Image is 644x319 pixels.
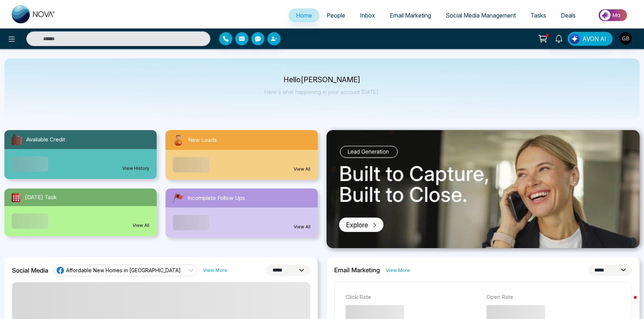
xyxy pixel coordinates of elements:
img: Lead Flow [569,34,580,44]
a: Home [289,8,319,22]
img: User Avatar [620,32,632,45]
a: Inbox [353,8,382,22]
span: New Leads [188,136,217,144]
span: AVON AI [582,34,606,43]
img: newLeads.svg [171,133,185,147]
a: Email Marketing [382,8,438,22]
img: . [327,130,640,248]
a: View All [294,224,310,230]
span: Home [296,12,312,19]
p: Here's what happening in your account [DATE]. [264,89,380,95]
a: View More [203,267,227,274]
img: Market-place.gif [587,7,640,23]
span: Email Marketing [390,12,431,19]
h2: Email Marketing [334,266,380,274]
a: Tasks [523,8,553,22]
span: Affordable New Homes in [GEOGRAPHIC_DATA] [66,267,181,274]
a: Incomplete Follow UpsView All [161,189,322,238]
img: Nova CRM Logo [12,5,56,23]
p: Open Rate [487,293,621,301]
a: View All [133,222,149,229]
p: Hello [PERSON_NAME] [264,77,380,83]
h2: Social Media [12,267,48,274]
a: New LeadsView All [161,130,322,180]
img: availableCredit.svg [10,133,23,146]
span: Social Media Management [446,12,516,19]
a: People [319,8,353,22]
img: followUps.svg [171,191,184,205]
iframe: Intercom live chat [619,294,637,312]
a: View All [294,166,310,172]
a: View History [122,165,149,172]
span: People [327,12,345,19]
span: [DATE] Task [25,193,57,202]
span: Deals [561,12,576,19]
a: View More [386,267,410,274]
span: Incomplete Follow Ups [187,194,245,202]
a: Social Media Management [438,8,523,22]
img: todayTask.svg [10,191,22,203]
a: Deals [553,8,583,22]
span: Tasks [530,12,546,19]
span: Inbox [360,12,375,19]
span: Available Credit [26,136,65,144]
p: Click Rate [346,293,480,301]
button: AVON AI [568,32,613,46]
